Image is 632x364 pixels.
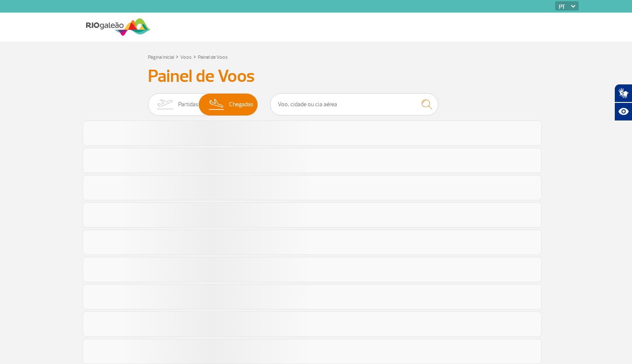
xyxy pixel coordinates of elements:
a: Página Inicial [148,54,174,60]
a: Voos [180,54,192,60]
button: Abrir tradutor de língua de sinais. [614,84,632,102]
a: > [176,52,179,61]
img: slider-desembarque [204,94,229,115]
button: Abrir recursos assistivos. [614,102,632,121]
a: Painel de Voos [198,54,228,60]
h3: Painel de Voos [148,66,484,87]
input: Voo, cidade ou cia aérea [270,93,438,115]
div: Plugin de acessibilidade da Hand Talk. [614,84,632,121]
span: Partidas [178,94,198,115]
img: slider-embarque [152,94,178,115]
span: Chegadas [229,94,253,115]
a: > [193,52,196,61]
